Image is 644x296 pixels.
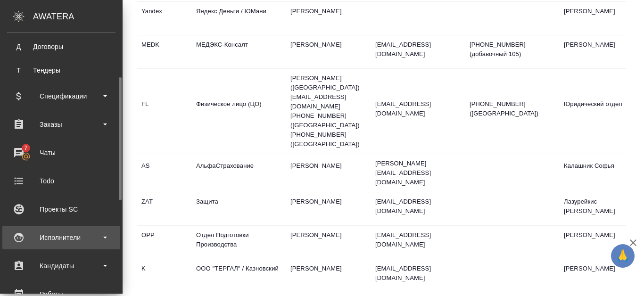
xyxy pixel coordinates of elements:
[191,2,286,35] td: Яндекс Деньги / ЮМани
[375,40,460,59] p: [EMAIL_ADDRESS][DOMAIN_NAME]
[137,156,191,189] td: AS
[286,69,371,154] td: [PERSON_NAME] ([GEOGRAPHIC_DATA]) [EMAIL_ADDRESS][DOMAIN_NAME] [PHONE_NUMBER] ([GEOGRAPHIC_DATA])...
[559,192,635,225] td: Лазурейкис [PERSON_NAME]
[7,174,116,188] div: Todo
[191,95,286,128] td: Физическое лицо (ЦО)
[137,95,191,128] td: FL
[615,246,631,266] span: 🙏
[12,42,111,51] div: Договоры
[375,264,460,283] p: [EMAIL_ADDRESS][DOMAIN_NAME]
[137,2,191,35] td: Yandex
[191,156,286,189] td: АльфаСтрахование
[375,99,460,118] p: [EMAIL_ADDRESS][DOMAIN_NAME]
[7,259,116,273] div: Кандидаты
[559,259,635,292] td: [PERSON_NAME]
[7,89,116,103] div: Спецификации
[7,230,116,245] div: Исполнители
[286,259,371,292] td: [PERSON_NAME]
[559,95,635,128] td: Юридический отдел
[375,159,460,187] p: [PERSON_NAME][EMAIL_ADDRESS][DOMAIN_NAME]
[559,2,635,35] td: [PERSON_NAME]
[7,61,116,80] a: ТТендеры
[2,141,120,164] a: 7Чаты
[7,146,116,160] div: Чаты
[286,2,371,35] td: [PERSON_NAME]
[2,197,120,221] a: Проекты SC
[470,99,554,118] p: [PHONE_NUMBER] ([GEOGRAPHIC_DATA])
[286,35,371,68] td: [PERSON_NAME]
[470,40,554,59] p: [PHONE_NUMBER] (добавочный 105)
[12,66,111,75] div: Тендеры
[137,192,191,225] td: ZAT
[191,259,286,292] td: ООО "ТЕРГАЛ" / Казновский
[7,202,116,216] div: Проекты SC
[286,226,371,259] td: [PERSON_NAME]
[191,35,286,68] td: МЕДЭКС-Консалт
[375,230,460,249] p: [EMAIL_ADDRESS][DOMAIN_NAME]
[191,192,286,225] td: Защита
[18,143,33,153] span: 7
[7,37,116,56] a: ДДоговоры
[559,35,635,68] td: [PERSON_NAME]
[375,197,460,216] p: [EMAIL_ADDRESS][DOMAIN_NAME]
[33,7,123,26] div: AWATERA
[611,244,635,268] button: 🙏
[137,35,191,68] td: MEDK
[137,226,191,259] td: OPP
[137,259,191,292] td: K
[7,117,116,132] div: Заказы
[559,226,635,259] td: [PERSON_NAME]
[191,226,286,259] td: Отдел Подготовки Производства
[2,169,120,193] a: Todo
[559,156,635,189] td: Калашник Софья
[286,156,371,189] td: [PERSON_NAME]
[286,192,371,225] td: [PERSON_NAME]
